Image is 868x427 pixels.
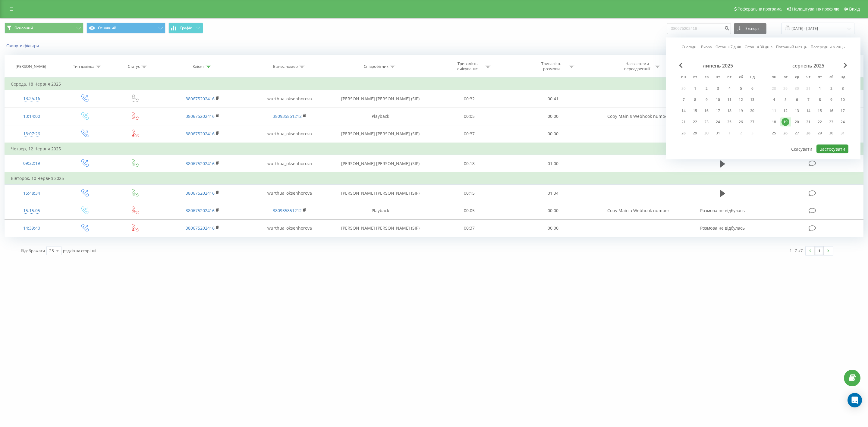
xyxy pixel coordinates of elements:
[193,64,204,69] div: Клієнт
[827,107,835,115] div: 16
[5,43,42,49] button: Скинути фільтри
[724,95,735,104] div: пт 11 лип 2025 р.
[748,85,756,93] div: 6
[837,118,848,127] div: нд 24 серп 2025 р.
[768,118,780,127] div: пн 18 серп 2025 р.
[839,107,847,115] div: 17
[816,107,824,115] div: 15
[451,61,484,71] div: Тривалість очікування
[186,225,215,231] a: 380675202416
[511,155,595,173] td: 01:00
[837,84,848,93] div: нд 3 серп 2025 р.
[700,208,745,213] span: Розмова не відбулась
[427,155,511,173] td: 00:18
[11,111,52,122] div: 13:14:00
[837,106,848,115] div: нд 17 серп 2025 р.
[747,118,758,127] div: нд 27 лип 2025 р.
[780,106,791,115] div: вт 12 серп 2025 р.
[701,129,712,138] div: ср 30 лип 2025 р.
[724,84,735,93] div: пт 4 лип 2025 р.
[714,85,722,93] div: 3
[782,118,789,126] div: 19
[780,129,791,138] div: вт 26 серп 2025 р.
[427,90,511,108] td: 00:32
[11,93,52,105] div: 13:25:16
[701,44,712,50] a: Вчора
[678,129,689,138] div: пн 28 лип 2025 р.
[714,118,722,126] div: 24
[724,118,735,127] div: пт 25 лип 2025 р.
[737,96,745,104] div: 12
[816,96,824,104] div: 8
[803,118,814,127] div: чт 21 серп 2025 р.
[86,23,165,33] button: Основний
[737,118,745,126] div: 26
[735,95,747,104] div: сб 12 лип 2025 р.
[186,131,215,137] a: 380675202416
[680,118,687,126] div: 21
[815,73,824,82] abbr: п’ятниця
[748,73,757,82] abbr: неділя
[246,155,333,173] td: wurthua_oksenhorova
[333,155,427,173] td: [PERSON_NAME] [PERSON_NAME] (SIP)
[678,118,689,127] div: пн 21 лип 2025 р.
[679,63,683,68] span: Previous Month
[748,118,756,126] div: 27
[701,84,712,93] div: ср 2 лип 2025 р.
[782,96,789,104] div: 5
[11,158,52,169] div: 09:22:19
[814,106,826,115] div: пт 15 серп 2025 р.
[427,108,511,125] td: 00:05
[511,90,595,108] td: 00:41
[246,90,333,108] td: wurthua_oksenhorova
[804,96,812,104] div: 7
[168,23,203,33] button: Графік
[682,44,697,50] a: Сьогодні
[691,118,699,126] div: 22
[689,106,701,115] div: вт 15 лип 2025 р.
[791,129,803,138] div: ср 27 серп 2025 р.
[246,125,333,143] td: wurthua_oksenhorova
[5,78,863,90] td: Середа, 18 Червня 2025
[703,85,710,93] div: 2
[768,129,780,138] div: пн 25 серп 2025 р.
[791,118,803,127] div: ср 20 серп 2025 р.
[186,96,215,102] a: 380675202416
[770,107,778,115] div: 11
[793,129,801,137] div: 27
[803,129,814,138] div: чт 28 серп 2025 р.
[839,85,847,93] div: 3
[273,64,298,69] div: Бізнес номер
[63,248,96,253] span: рядків на сторінці
[827,118,835,126] div: 23
[691,129,699,137] div: 29
[792,73,801,82] abbr: середа
[427,184,511,202] td: 00:15
[333,184,427,202] td: [PERSON_NAME] [PERSON_NAME] (SIP)
[714,96,722,104] div: 10
[780,95,791,104] div: вт 5 серп 2025 р.
[333,108,427,125] td: Playback
[745,44,772,50] a: Останні 30 днів
[815,246,824,255] a: 1
[814,84,826,93] div: пт 1 серп 2025 р.
[712,84,724,93] div: чт 3 лип 2025 р.
[791,95,803,104] div: ср 6 серп 2025 р.
[11,205,52,217] div: 15:15:05
[186,208,215,213] a: 380675202416
[511,108,595,125] td: 00:00
[701,106,712,115] div: ср 16 лип 2025 р.
[333,202,427,219] td: Playback
[186,161,215,166] a: 380675202416
[689,95,701,104] div: вт 8 лип 2025 р.
[186,113,215,119] a: 380675202416
[186,190,215,196] a: 380675202416
[793,118,801,126] div: 20
[724,106,735,115] div: пт 18 лип 2025 р.
[689,129,701,138] div: вт 29 лип 2025 р.
[180,26,192,30] span: Графік
[814,129,826,138] div: пт 29 серп 2025 р.
[827,85,835,93] div: 2
[701,118,712,127] div: ср 23 лип 2025 р.
[427,202,511,219] td: 00:05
